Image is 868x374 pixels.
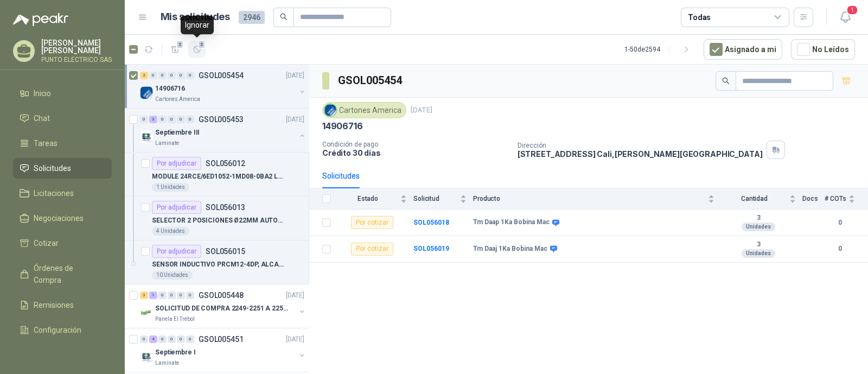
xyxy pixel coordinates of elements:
a: Negociaciones [13,208,112,229]
span: Cotizar [34,237,59,249]
p: Septiembre I [155,347,196,358]
span: Negociaciones [34,212,84,224]
p: [DATE] [411,105,432,116]
div: 0 [177,116,185,123]
span: 2 [176,40,184,49]
div: 0 [140,116,148,123]
span: Cantidad [721,195,787,202]
p: SENSOR INDUCTIVO PRCM12-4DP, ALCANCE 4MM [152,259,287,270]
div: Por adjudicar [152,201,201,214]
div: Por adjudicar [152,157,201,170]
p: Cartones America [155,95,200,104]
p: Laminate [155,359,179,367]
b: 0 [825,244,855,254]
th: Estado [337,188,413,210]
div: 0 [158,291,167,299]
img: Company Logo [140,350,153,363]
img: Company Logo [140,86,153,99]
a: Chat [13,108,112,129]
p: GSOL005453 [199,116,244,123]
p: GSOL005448 [199,291,244,299]
th: Producto [473,188,721,210]
p: [PERSON_NAME] [PERSON_NAME] [41,39,112,54]
span: Producto [473,195,706,202]
img: Company Logo [140,306,153,319]
div: Cartones America [322,102,406,118]
div: Por adjudicar [152,245,201,258]
div: 0 [168,291,176,299]
div: Unidades [742,249,775,258]
p: GSOL005451 [199,335,244,343]
th: Cantidad [721,188,802,210]
span: Licitaciones [34,187,74,199]
div: Ignorar [181,16,214,34]
div: 1 Unidades [152,183,189,192]
p: 14906716 [322,121,363,132]
div: 0 [168,335,176,343]
a: Órdenes de Compra [13,258,112,290]
span: Remisiones [34,299,74,311]
div: Por cotizar [351,216,393,229]
p: SOLICITUD DE COMPRA 2249-2251 A 2256-2258 Y 2262 [155,303,290,314]
a: Manuales y ayuda [13,345,112,365]
div: 4 [149,335,157,343]
div: 0 [168,116,176,123]
b: Tm Daaj 1Ka Bobina Mac [473,245,547,253]
p: SOL056015 [206,248,245,255]
p: Crédito 30 días [322,148,509,157]
p: 14906716 [155,84,185,94]
p: Panela El Trébol [155,315,195,324]
div: 1 - 50 de 2594 [624,41,695,58]
p: [DATE] [286,71,304,81]
img: Company Logo [324,104,336,116]
div: Unidades [742,223,775,231]
div: 0 [177,335,185,343]
div: 2 [140,72,148,79]
div: 0 [158,116,167,123]
div: 0 [186,291,194,299]
p: [DATE] [286,290,304,301]
div: 3 [140,291,148,299]
div: Todas [688,11,711,23]
span: Tareas [34,137,58,149]
h1: Mis solicitudes [161,9,230,25]
p: SOL056013 [206,204,245,211]
span: Configuración [34,324,81,336]
span: Solicitud [413,195,458,202]
div: 10 Unidades [152,271,193,280]
div: Por cotizar [351,243,393,256]
span: # COTs [825,195,846,202]
a: Inicio [13,83,112,104]
button: Asignado a mi [704,39,782,60]
a: Por adjudicarSOL056015SENSOR INDUCTIVO PRCM12-4DP, ALCANCE 4MM10 Unidades [125,240,309,284]
span: Inicio [34,87,51,99]
span: Órdenes de Compra [34,262,101,286]
p: Septiembre III [155,128,200,138]
button: 2 [188,41,206,58]
div: 0 [158,335,167,343]
p: SELECTOR 2 POSICIONES Ø22MM AUTONICS [152,215,287,226]
a: Tareas [13,133,112,154]
a: Licitaciones [13,183,112,204]
p: GSOL005454 [199,72,244,79]
th: # COTs [825,188,868,210]
img: Logo peakr [13,13,68,26]
p: [DATE] [286,115,304,125]
a: Solicitudes [13,158,112,179]
p: Laminate [155,139,179,148]
p: [DATE] [286,334,304,345]
span: Chat [34,112,50,124]
button: 1 [835,8,855,27]
div: 0 [177,291,185,299]
p: [STREET_ADDRESS] Cali , [PERSON_NAME][GEOGRAPHIC_DATA] [518,149,763,159]
div: 0 [140,335,148,343]
th: Solicitud [413,188,473,210]
b: 3 [721,240,796,249]
a: 2 0 0 0 0 0 GSOL005454[DATE] Company Logo14906716Cartones America [140,69,307,104]
a: Por adjudicarSOL056013SELECTOR 2 POSICIONES Ø22MM AUTONICS4 Unidades [125,196,309,240]
b: 3 [721,214,796,223]
button: 2 [167,41,184,58]
a: Remisiones [13,295,112,315]
div: 0 [186,116,194,123]
div: 3 [149,116,157,123]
